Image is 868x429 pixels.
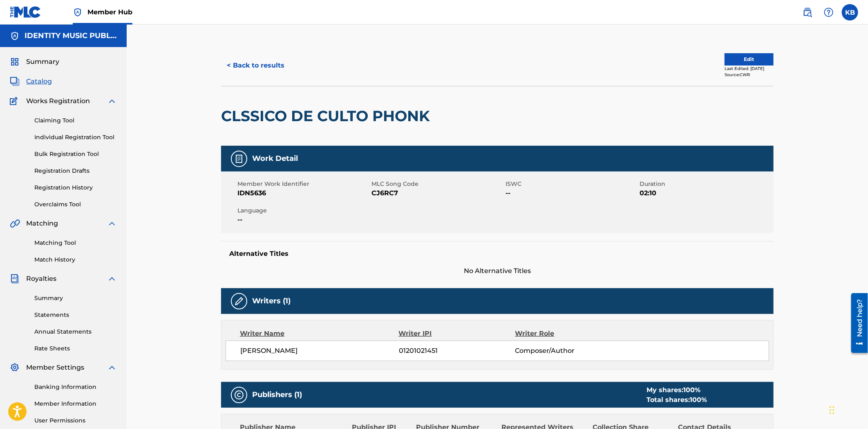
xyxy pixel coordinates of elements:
span: [PERSON_NAME] [240,346,399,356]
span: Catalog [26,77,52,86]
span: MLC Song Code [371,180,503,188]
h5: Alternative Titles [229,250,765,258]
a: User Permissions [34,416,117,425]
a: Summary [34,294,117,303]
span: Member Work Identifier [237,180,369,188]
img: expand [107,219,117,228]
span: Member Hub [87,7,132,17]
img: help [824,7,834,17]
button: Edit [725,53,774,65]
div: Help [821,4,837,20]
img: Royalties [10,274,20,284]
img: Accounts [10,31,20,41]
img: expand [107,96,117,106]
iframe: Resource Center [845,290,868,356]
div: Total shares: [647,395,707,405]
h5: Work Detail [252,154,298,163]
a: Registration Drafts [34,167,117,175]
div: Last Edited: [DATE] [725,65,774,72]
img: Member Settings [10,363,20,373]
span: CJ6RC7 [371,188,503,198]
span: 100 % [683,386,700,394]
a: SummarySummary [10,57,59,67]
span: Language [237,206,369,215]
h5: Publishers (1) [252,390,302,400]
a: Overclaims Tool [34,200,117,209]
h2: CLSSICO DE CULTO PHONK [221,107,434,125]
span: Royalties [26,274,56,284]
h5: IDENTITY MUSIC PUBLISHING [25,31,117,41]
a: Claiming Tool [34,116,117,125]
a: Member Information [34,400,117,408]
img: Publishers [234,390,244,400]
a: Banking Information [34,383,117,391]
span: IDN5636 [237,188,369,198]
img: Work Detail [234,154,244,164]
span: -- [506,188,638,198]
div: My shares: [647,385,707,395]
span: Works Registration [26,96,90,106]
a: Individual Registration Tool [34,133,117,142]
a: Statements [34,311,117,319]
span: Duration [640,180,772,188]
img: expand [107,274,117,284]
a: Match History [34,255,117,264]
h5: Writers (1) [252,296,291,306]
img: Works Registration [10,96,20,106]
a: Registration History [34,183,117,192]
button: < Back to results [221,55,290,76]
span: 100 % [690,396,707,404]
span: 01201021451 [399,346,515,356]
div: Drag [830,398,834,422]
span: ISWC [506,180,638,188]
div: User Menu [842,4,858,20]
a: Public Search [799,4,816,20]
span: Matching [26,219,58,228]
img: Summary [10,57,20,67]
span: No Alternative Titles [221,266,774,276]
a: Rate Sheets [34,344,117,353]
img: Writers [234,296,244,306]
span: Summary [26,57,59,67]
img: MLC Logo [10,6,41,18]
img: Catalog [10,77,20,86]
a: Bulk Registration Tool [34,150,117,158]
span: 02:10 [640,188,772,198]
a: CatalogCatalog [10,77,52,86]
a: Matching Tool [34,239,117,247]
span: Member Settings [26,363,84,373]
img: search [803,7,812,17]
span: Composer/Author [515,346,621,356]
iframe: Chat Widget [827,390,868,429]
img: Top Rightsholder [73,7,83,17]
img: Matching [10,219,20,228]
img: expand [107,363,117,373]
div: Writer Role [515,329,621,339]
a: Annual Statements [34,327,117,336]
span: -- [237,215,369,225]
div: Writer IPI [399,329,515,339]
div: Source: CWR [725,72,774,78]
div: Writer Name [240,329,399,339]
